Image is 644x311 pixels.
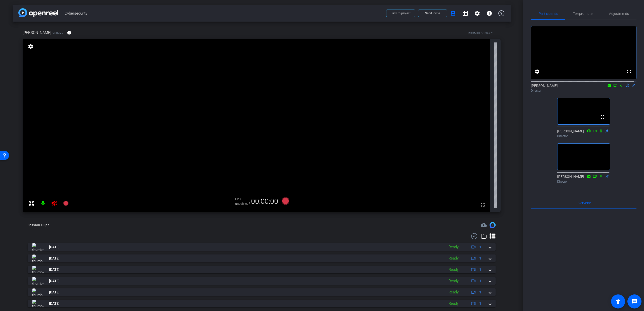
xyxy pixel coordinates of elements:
[446,255,461,261] div: Ready
[49,256,60,261] span: [DATE]
[609,12,629,15] span: Adjustments
[32,288,44,296] img: thumb-nail
[534,69,540,75] mat-icon: settings
[577,201,591,205] span: Everyone
[28,266,496,273] mat-expansion-panel-header: thumb-nail[DATE]Ready1
[391,12,411,15] span: Back to project
[425,11,440,15] span: Send invite
[446,301,461,306] div: Ready
[49,244,60,250] span: [DATE]
[53,31,63,35] span: Chrome
[418,10,447,17] button: Send invite
[446,289,461,295] div: Ready
[49,267,60,272] span: [DATE]
[67,30,71,35] mat-icon: info
[386,10,415,17] button: Back to project
[49,301,60,306] span: [DATE]
[479,301,481,306] span: 1
[479,256,481,261] span: 1
[468,31,496,35] div: ROOM ID: 21947710
[479,267,481,272] span: 1
[65,8,383,18] span: Cybersecurity
[626,69,632,75] mat-icon: fullscreen
[557,134,610,138] div: Director
[49,278,60,284] span: [DATE]
[32,254,44,262] img: thumb-nail
[32,243,44,251] img: thumb-nail
[479,290,481,295] span: 1
[248,197,281,206] div: 00:00:00
[28,300,496,307] mat-expansion-panel-header: thumb-nail[DATE]Ready1
[28,223,50,228] div: Session Clips
[599,160,606,166] mat-icon: fullscreen
[28,277,496,285] mat-expansion-panel-header: thumb-nail[DATE]Ready1
[27,43,34,49] mat-icon: settings
[23,30,51,35] span: [PERSON_NAME]
[557,129,610,138] div: [PERSON_NAME]
[539,12,558,15] span: Participants
[18,8,58,17] img: app-logo
[49,290,60,295] span: [DATE]
[557,179,610,184] div: Director
[28,288,496,296] mat-expansion-panel-header: thumb-nail[DATE]Ready1
[531,83,636,93] div: [PERSON_NAME]
[235,202,248,206] div: undefinedP
[573,12,594,15] span: Teleprompter
[624,83,630,87] mat-icon: flip
[490,222,496,228] img: Session clips
[479,244,481,250] span: 1
[481,222,487,228] span: Destinations for your clips
[32,277,44,285] img: thumb-nail
[531,88,636,93] div: Director
[481,222,487,228] mat-icon: cloud_upload
[631,298,637,304] mat-icon: message
[474,10,480,16] mat-icon: settings
[28,243,496,251] mat-expansion-panel-header: thumb-nail[DATE]Ready1
[557,174,610,184] div: [PERSON_NAME]
[479,278,481,284] span: 1
[446,267,461,273] div: Ready
[446,278,461,284] div: Ready
[480,202,486,208] mat-icon: fullscreen
[235,197,240,201] span: FPS
[28,254,496,262] mat-expansion-panel-header: thumb-nail[DATE]Ready1
[446,244,461,250] div: Ready
[615,298,621,304] mat-icon: accessibility
[599,114,606,120] mat-icon: fullscreen
[486,10,492,16] mat-icon: info
[462,10,468,16] mat-icon: grid_on
[450,10,456,16] mat-icon: account_box
[32,300,44,307] img: thumb-nail
[32,266,44,273] img: thumb-nail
